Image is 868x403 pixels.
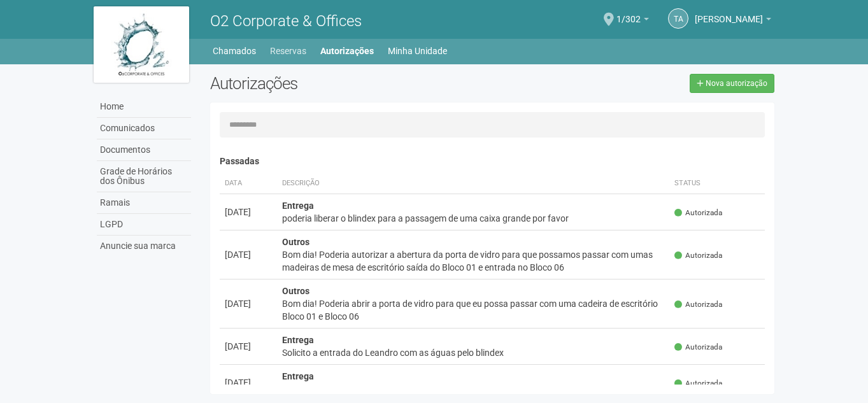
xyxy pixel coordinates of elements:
img: logo.jpg [94,6,189,83]
a: Minha Unidade [388,42,447,60]
span: O2 Corporate & Offices [210,12,362,30]
span: Thamiris Abdala [695,2,763,24]
span: Autorizada [674,378,722,389]
a: Nova autorização [690,74,774,93]
span: Autorizada [674,208,722,218]
span: Autorizada [674,299,722,310]
a: Grade de Horários dos Ônibus [97,161,191,192]
div: Bom dia! Poderia abrir a porta de vidro para que eu possa passar com uma cadeira de escritório Bl... [282,297,665,323]
a: 1/302 [616,16,649,26]
a: [PERSON_NAME] [695,16,771,26]
strong: Entrega [282,335,314,345]
div: [DATE] [225,340,272,353]
strong: Outros [282,286,309,296]
h4: Passadas [220,157,765,166]
a: TA [668,8,688,29]
strong: Entrega [282,371,314,381]
div: Solicito a entrada do Leandro com as águas pelo blindex [282,346,665,359]
div: UMA CAIXA GRANDE. [282,383,665,395]
th: Data [220,173,277,194]
span: 1/302 [616,2,641,24]
div: [DATE] [225,376,272,389]
a: Ramais [97,192,191,214]
div: [DATE] [225,297,272,310]
th: Status [669,173,765,194]
a: Reservas [270,42,306,60]
a: Comunicados [97,118,191,139]
h2: Autorizações [210,74,483,93]
a: LGPD [97,214,191,236]
span: Autorizada [674,250,722,261]
div: Bom dia! Poderia autorizar a abertura da porta de vidro para que possamos passar com umas madeira... [282,248,665,274]
div: [DATE] [225,206,272,218]
th: Descrição [277,173,670,194]
div: [DATE] [225,248,272,261]
a: Chamados [213,42,256,60]
div: poderia liberar o blindex para a passagem de uma caixa grande por favor [282,212,665,225]
span: Nova autorização [706,79,767,88]
strong: Outros [282,237,309,247]
a: Anuncie sua marca [97,236,191,257]
a: Home [97,96,191,118]
span: Autorizada [674,342,722,353]
strong: Entrega [282,201,314,211]
a: Autorizações [320,42,374,60]
a: Documentos [97,139,191,161]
